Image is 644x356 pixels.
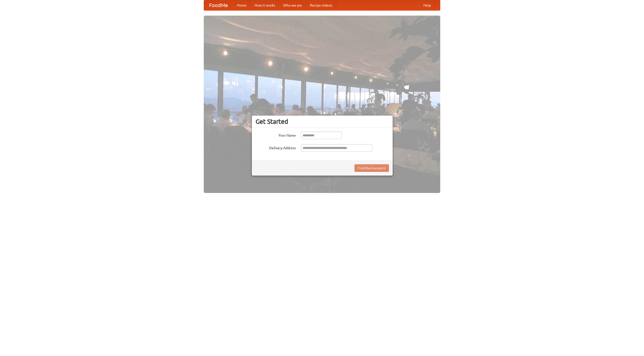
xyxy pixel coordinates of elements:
a: How it works [251,0,279,10]
a: Home [233,0,251,10]
h3: Get Started [256,118,389,125]
button: Find Restaurants! [354,164,389,172]
a: Help [419,0,435,10]
a: Who we are [279,0,306,10]
a: FoodMe [204,0,233,10]
a: Recipe videos [306,0,336,10]
label: Delivery Address [256,144,296,150]
label: Your Name [256,132,296,138]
